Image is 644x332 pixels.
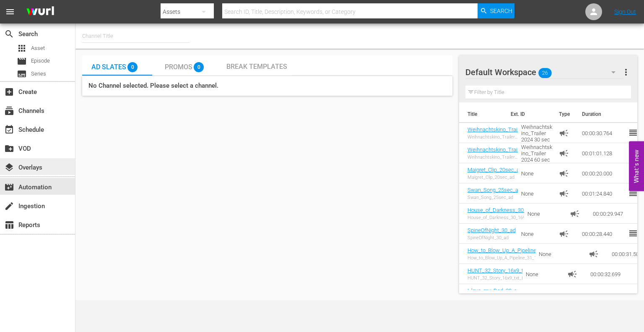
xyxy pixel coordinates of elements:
span: VOD [4,144,14,154]
div: Default Workspace [465,60,623,84]
span: Ad [559,128,569,138]
span: 0 [127,62,138,72]
td: None [518,224,556,244]
span: reorder [628,148,638,158]
a: Swan_Song_25sec_ad [467,187,521,193]
button: Break Templates [222,55,292,76]
span: Ad [589,249,599,259]
a: Maigret_Clip_20sec_ad [467,167,522,173]
th: Type [554,102,577,126]
span: Asset [31,44,45,52]
td: None [518,163,556,183]
span: Channels [4,106,14,116]
button: more_vert [621,62,631,82]
span: Ingestion [4,201,14,211]
span: reorder [628,168,638,178]
span: Search [4,29,14,39]
span: Search [490,3,512,18]
span: Episode [31,57,50,65]
span: Ad [559,229,569,239]
span: Automation [4,182,14,192]
span: Ad [559,188,569,199]
a: Sign Out [614,8,636,15]
a: How_to_Blow_Up_A_Pipeline_31_16x9_clean_Ad [467,247,583,254]
td: None [535,244,585,264]
div: Maigret_Clip_20sec_ad [467,175,522,180]
td: 00:00:32.699 [587,264,633,284]
span: Break Templates [226,63,287,71]
th: Ext. ID [506,102,554,126]
span: 26 [538,64,552,82]
span: Ad [570,209,580,219]
td: None [518,284,556,304]
span: Asset [17,43,27,53]
div: How_to_Blow_Up_A_Pipeline_31_16x9_clean_Ad [467,255,583,261]
a: Weihnachtskino_Trailer 2024 60 sec [467,146,523,159]
span: Schedule [4,125,14,135]
td: 00:01:24.840 [579,183,625,204]
a: Weihnachtskino_Trailer 2024 30 sec [467,126,523,139]
img: ans4CAIJ8jUAAAAAAAAAAAAAAAAAAAAAAAAgQb4GAAAAAAAAAAAAAAAAAAAAAAAAJMjXAAAAAAAAAAAAAAAAAAAAAAAAgAT5G... [20,2,60,22]
div: House_of_Darkness_30_169_HE_MD_Ad [467,215,564,220]
td: None [522,264,563,284]
div: SpineOfNight_30_ad [467,235,516,241]
span: reorder [628,128,638,138]
div: Weihnachtskino_Trailer 2024 30 sec [467,134,523,140]
th: Duration [577,102,627,126]
span: Ad [559,168,569,178]
h5: No Channel selected. Please select a channel. [82,76,452,96]
button: Search [478,3,514,18]
td: 00:00:34.320 [579,284,625,304]
span: menu [5,7,15,17]
div: Swan_Song_25sec_ad [467,195,521,200]
td: None [524,204,566,224]
span: reorder [628,289,638,299]
div: Ad Slates 0 [82,76,452,96]
span: Create [4,87,14,97]
a: SpineOfNight_30_ad [467,227,516,233]
button: Promos 0 [152,55,222,76]
td: 00:00:28.440 [579,224,625,244]
div: HUNT_32_Story_16x9_txt_HE_MD_Filler [467,275,561,281]
span: Ad [559,148,569,158]
span: Reports [4,220,14,230]
td: 00:00:29.947 [589,204,636,224]
th: Title [459,102,506,126]
td: Weihnachtskino_Trailer 2024 60 sec [518,143,556,163]
td: None [518,183,556,204]
span: Ad [567,269,577,279]
span: Ad Slates [91,63,126,71]
a: HUNT_32_Story_16x9_txt_HE_MD_Filler [467,267,561,274]
td: Weihnachtskino_Trailer 2024 30 sec [518,123,556,143]
span: more_vert [621,67,631,77]
span: 0 [194,62,204,72]
span: reorder [628,188,638,198]
span: Promos [165,63,192,71]
td: 00:00:20.000 [579,163,625,183]
span: Overlays [4,162,14,173]
span: Series [31,70,46,78]
span: Episode [17,56,27,66]
td: 00:01:01.128 [579,143,625,163]
span: Series [17,69,27,79]
button: Open Feedback Widget [629,141,644,191]
div: Weihnachtskino_Trailer 2024 60 sec [467,154,523,160]
a: I_love_my_Dad_30_ad_family [467,288,537,294]
td: 00:00:30.764 [579,123,625,143]
button: Ad Slates 0 [82,55,152,76]
span: Ad [559,289,569,299]
span: reorder [628,228,638,238]
a: House_of_Darkness_30_169_HE_MD_Ad [467,207,564,213]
